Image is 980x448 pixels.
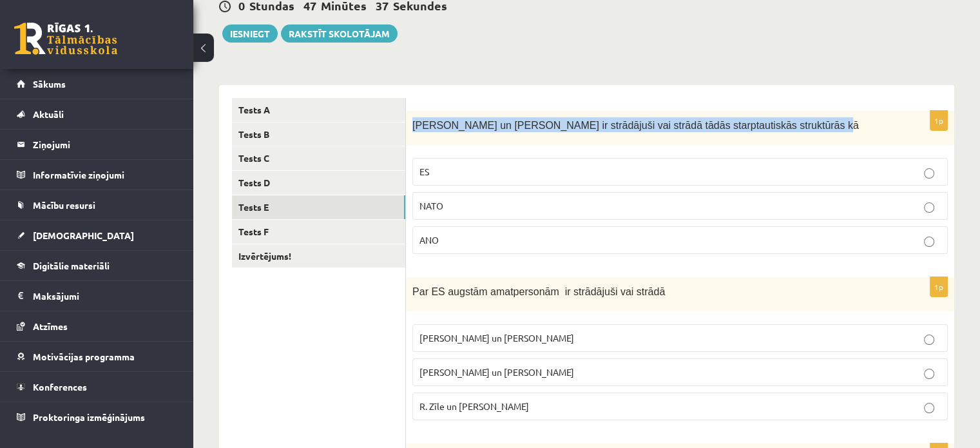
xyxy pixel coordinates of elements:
button: Iesniegt [222,24,278,43]
span: [PERSON_NAME] un [PERSON_NAME] [419,332,574,344]
input: ANO [924,237,934,247]
span: ANO [419,234,439,246]
a: Rakstīt skolotājam [281,24,398,43]
a: Proktoringa izmēģinājums [17,402,177,432]
span: Motivācijas programma [33,351,135,362]
input: ES [924,168,934,179]
a: Tests C [232,146,405,170]
a: Tests D [232,171,405,195]
a: Tests A [232,98,405,122]
a: [DEMOGRAPHIC_DATA] [17,220,177,250]
span: Proktoringa izmēģinājums [33,411,145,423]
legend: Ziņojumi [33,130,177,159]
span: [PERSON_NAME] un [PERSON_NAME] [419,366,574,378]
a: Informatīvie ziņojumi [17,160,177,190]
span: Par ES augstām amatpersonām ir strādājuši vai strādā [412,286,665,297]
span: Mācību resursi [33,199,95,211]
legend: Maksājumi [33,281,177,311]
input: NATO [924,202,934,213]
a: Tests B [232,122,405,146]
a: Atzīmes [17,311,177,341]
span: ES [419,166,429,177]
input: [PERSON_NAME] un [PERSON_NAME] [924,369,934,379]
a: Konferences [17,372,177,402]
span: [PERSON_NAME] un [PERSON_NAME] ir strādājuši vai strādā tādās starptautiskās struktūrās kā [412,120,859,131]
p: 1p [930,110,948,131]
a: Motivācijas programma [17,342,177,371]
span: [DEMOGRAPHIC_DATA] [33,229,134,241]
a: Sākums [17,69,177,99]
a: Ziņojumi [17,130,177,159]
p: 1p [930,277,948,297]
input: [PERSON_NAME] un [PERSON_NAME] [924,335,934,345]
a: Tests F [232,220,405,244]
a: Mācību resursi [17,190,177,220]
a: Aktuāli [17,99,177,129]
legend: Informatīvie ziņojumi [33,160,177,190]
span: Digitālie materiāli [33,260,110,271]
span: Konferences [33,381,87,393]
span: NATO [419,200,443,211]
span: Atzīmes [33,320,68,332]
a: Izvērtējums! [232,244,405,268]
a: Digitālie materiāli [17,251,177,280]
span: Aktuāli [33,108,64,120]
a: Rīgas 1. Tālmācības vidusskola [14,23,117,55]
span: Sākums [33,78,66,90]
a: Maksājumi [17,281,177,311]
input: R. Zīle un [PERSON_NAME] [924,403,934,413]
a: Tests E [232,195,405,219]
span: R. Zīle un [PERSON_NAME] [419,400,529,412]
